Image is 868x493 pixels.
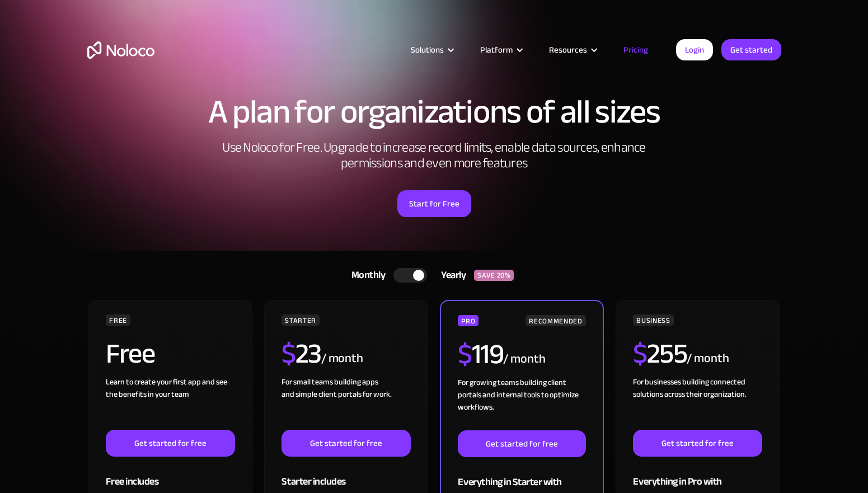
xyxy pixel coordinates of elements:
[721,39,781,60] a: Get started
[281,376,410,430] div: For small teams building apps and simple client portals for work. ‍
[87,95,781,129] h1: A plan for organizations of all sizes
[633,457,762,493] div: Everything in Pro with
[281,327,295,380] span: $
[549,43,587,57] div: Resources
[458,328,472,381] span: $
[411,43,444,57] div: Solutions
[633,376,762,430] div: For businesses building connected solutions across their organization. ‍
[87,41,154,59] a: home
[106,314,130,326] div: FREE
[480,43,513,57] div: Platform
[106,340,154,368] h2: Free
[535,43,609,57] div: Resources
[397,190,471,217] a: Start for Free
[210,140,658,171] h2: Use Noloco for Free. Upgrade to increase record limits, enable data sources, enhance permissions ...
[633,340,687,368] h2: 255
[503,350,545,368] div: / month
[281,430,410,457] a: Get started for free
[676,39,713,60] a: Login
[281,457,410,493] div: Starter includes
[633,430,762,457] a: Get started for free
[106,457,234,493] div: Free includes
[687,350,729,368] div: / month
[281,340,321,368] h2: 23
[458,340,503,368] h2: 119
[337,267,394,284] div: Monthly
[633,327,647,380] span: $
[474,270,514,281] div: SAVE 20%
[281,314,319,326] div: STARTER
[458,377,585,430] div: For growing teams building client portals and internal tools to optimize workflows.
[321,350,363,368] div: / month
[458,430,585,457] a: Get started for free
[466,43,535,57] div: Platform
[633,314,673,326] div: BUSINESS
[526,315,585,326] div: RECOMMENDED
[609,43,662,57] a: Pricing
[106,376,234,430] div: Learn to create your first app and see the benefits in your team ‍
[397,43,466,57] div: Solutions
[458,315,478,326] div: PRO
[106,430,234,457] a: Get started for free
[427,267,474,284] div: Yearly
